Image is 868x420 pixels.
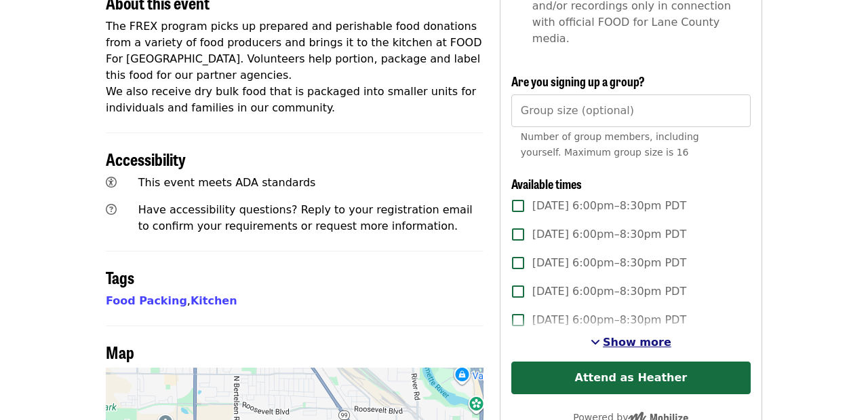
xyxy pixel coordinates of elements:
[532,226,686,243] span: [DATE] 6:00pm–8:30pm PDT
[532,283,686,300] span: [DATE] 6:00pm–8:30pm PDT
[603,336,671,349] span: Show more
[191,294,237,307] a: Kitchen
[532,312,686,328] span: [DATE] 6:00pm–8:30pm PDT
[511,362,751,394] button: Attend as Heather
[106,294,187,307] a: Food Packing
[511,94,751,127] input: [object Object]
[106,265,134,289] span: Tags
[106,176,117,189] i: universal-access icon
[138,176,316,189] span: This event meets ADA standards
[511,175,582,192] span: Available times
[532,255,686,271] span: [DATE] 6:00pm–8:30pm PDT
[521,131,699,158] span: Number of group members, including yourself. Maximum group size is 16
[511,72,645,90] span: Are you signing up a group?
[591,334,671,351] button: See more timeslots
[106,18,484,116] p: The FREX program picks up prepared and perishable food donations from a variety of food producers...
[532,198,686,214] span: [DATE] 6:00pm–8:30pm PDT
[106,147,186,171] span: Accessibility
[138,203,473,232] span: Have accessibility questions? Reply to your registration email to confirm your requirements or re...
[106,294,191,307] span: ,
[106,340,134,364] span: Map
[106,203,117,216] i: question-circle icon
